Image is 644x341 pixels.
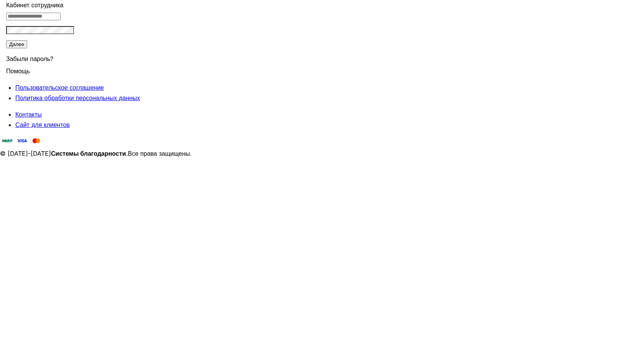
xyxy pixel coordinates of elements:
a: Политика обработки персональных данных [15,94,140,102]
a: Пользовательское соглашение [15,84,104,91]
a: Контакты [15,110,42,118]
div: Забыли пароль? [6,49,166,66]
a: Сайт для клиентов [15,121,70,128]
span: Помощь [6,63,30,75]
strong: Системы благодарности [51,150,126,157]
button: Далее [6,40,27,48]
span: Все права защищены. [128,150,192,157]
